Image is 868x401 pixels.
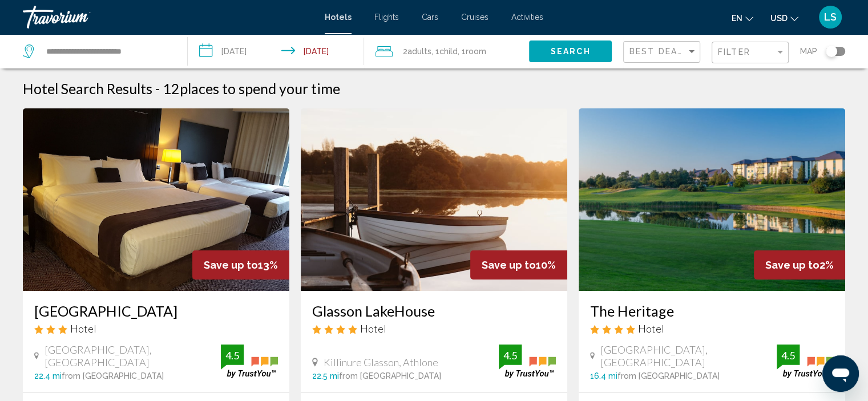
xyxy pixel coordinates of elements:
[221,349,244,362] div: 4.5
[70,322,96,335] span: Hotel
[312,371,339,380] span: 22.5 mi
[777,349,800,362] div: 4.5
[23,80,152,97] h1: Hotel Search Results
[312,302,556,319] a: Glasson LakeHouse
[718,47,750,56] span: Filter
[403,43,431,59] span: 2
[466,47,486,56] span: Room
[817,46,845,56] button: Toggle map
[511,13,543,22] a: Activities
[470,250,567,280] div: 10%
[458,43,486,59] span: , 1
[770,10,798,26] button: Change currency
[301,108,567,291] img: Hotel image
[422,13,438,22] a: Cars
[732,10,753,26] button: Change language
[339,371,441,380] span: from [GEOGRAPHIC_DATA]
[364,34,529,68] button: Travelers: 2 adults, 1 child
[777,345,834,378] img: trustyou-badge.svg
[23,6,313,29] a: Travorium
[712,41,789,64] button: Filter
[551,47,591,56] span: Search
[600,343,777,368] span: [GEOGRAPHIC_DATA], [GEOGRAPHIC_DATA]
[431,43,458,59] span: , 1
[529,40,612,62] button: Search
[407,47,431,56] span: Adults
[45,343,221,368] span: [GEOGRAPHIC_DATA], [GEOGRAPHIC_DATA]
[629,47,697,57] mat-select: Sort by
[824,11,837,23] span: LS
[629,47,689,56] span: Best Deals
[482,259,536,271] span: Save up to
[34,371,62,380] span: 22.4 mi
[155,80,160,97] span: -
[221,345,278,378] img: trustyou-badge.svg
[374,13,399,22] a: Flights
[163,80,340,97] h2: 12
[815,5,845,29] button: User Menu
[461,13,488,22] a: Cruises
[312,322,556,335] div: 4 star Hotel
[765,259,819,271] span: Save up to
[188,34,364,68] button: Check-in date: Aug 30, 2025 Check-out date: Aug 31, 2025
[324,356,438,368] span: Killinure Glasson, Athlone
[499,345,556,378] img: trustyou-badge.svg
[204,259,258,271] span: Save up to
[732,14,742,23] span: en
[325,13,352,22] a: Hotels
[754,250,845,280] div: 2%
[34,322,278,335] div: 3 star Hotel
[770,14,788,23] span: USD
[192,250,289,280] div: 13%
[62,371,164,380] span: from [GEOGRAPHIC_DATA]
[34,302,278,319] a: [GEOGRAPHIC_DATA]
[439,47,458,56] span: Child
[590,302,834,319] a: The Heritage
[590,371,617,380] span: 16.4 mi
[617,371,720,380] span: from [GEOGRAPHIC_DATA]
[638,322,664,335] span: Hotel
[579,108,845,291] img: Hotel image
[360,322,386,335] span: Hotel
[180,80,340,97] span: places to spend your time
[800,43,817,59] span: Map
[499,349,522,362] div: 4.5
[23,108,289,291] img: Hotel image
[590,322,834,335] div: 4 star Hotel
[822,355,859,392] iframe: Poga, lai palaistu ziņojumapmaiņas logu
